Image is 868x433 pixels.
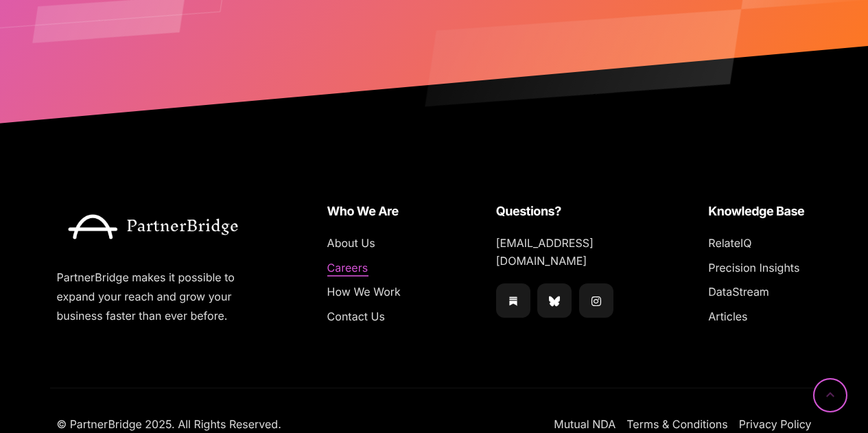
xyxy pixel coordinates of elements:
p: PartnerBridge makes it possible to expand your reach and grow your business faster than ever before. [57,268,245,325]
a: Substack [496,283,530,318]
a: [EMAIL_ADDRESS][DOMAIN_NAME] [496,235,643,270]
h5: Questions? [496,203,643,221]
h5: Knowledge Base [708,203,811,221]
a: Precision Insights [708,259,799,277]
a: Instagram [579,283,613,318]
a: About Us [327,235,375,253]
a: How We Work [327,283,401,301]
h5: Who We Are [327,203,430,221]
a: Articles [708,308,747,326]
a: Bluesky [537,283,572,318]
a: Careers [327,259,368,277]
a: DataStream [708,283,769,301]
a: RelateIQ [708,235,751,253]
a: Contact Us [327,308,385,326]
